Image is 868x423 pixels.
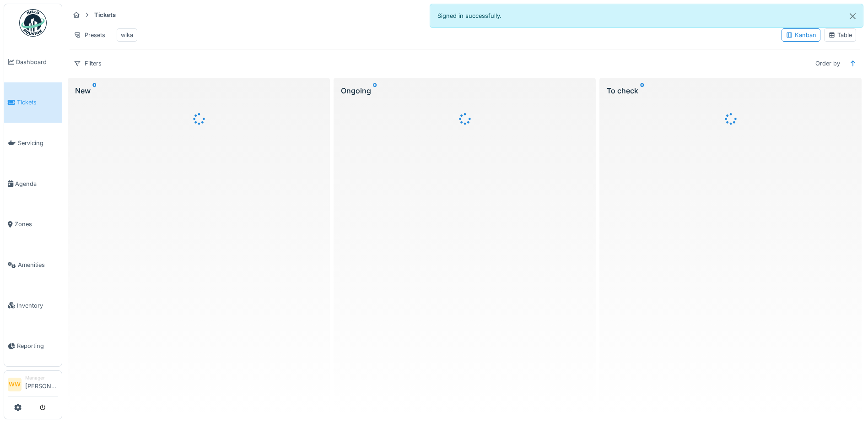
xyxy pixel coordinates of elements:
[828,31,852,39] div: Table
[786,31,816,39] div: Kanban
[19,9,47,37] img: Badge_color-CXgf-gQk.svg
[811,57,844,70] div: Order by
[25,374,58,381] div: Manager
[8,378,22,391] li: WW
[341,85,588,96] div: Ongoing
[8,374,58,396] a: WW Manager[PERSON_NAME]
[430,4,864,28] div: Signed in successfully.
[18,260,58,269] span: Amenities
[70,57,106,70] div: Filters
[75,85,323,96] div: New
[4,82,62,123] a: Tickets
[4,163,62,204] a: Agenda
[121,31,133,39] div: wika
[640,85,644,96] sup: 0
[25,374,58,394] li: [PERSON_NAME]
[17,301,58,310] span: Inventory
[842,4,863,28] button: Close
[4,285,62,326] a: Inventory
[92,85,97,96] sup: 0
[4,244,62,285] a: Amenities
[17,342,58,350] span: Reporting
[91,11,119,19] strong: Tickets
[4,204,62,245] a: Zones
[16,58,58,66] span: Dashboard
[607,85,854,96] div: To check
[17,98,58,107] span: Tickets
[15,179,58,188] span: Agenda
[373,85,377,96] sup: 0
[4,123,62,163] a: Servicing
[4,42,62,82] a: Dashboard
[70,28,109,42] div: Presets
[15,220,58,228] span: Zones
[18,139,58,147] span: Servicing
[4,326,62,367] a: Reporting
